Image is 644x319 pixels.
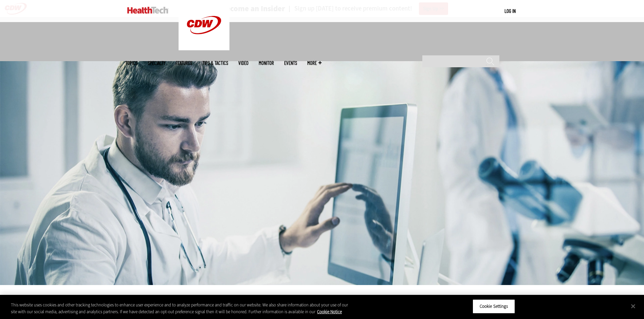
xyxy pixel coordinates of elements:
a: Features [176,60,192,66]
button: Close [626,299,641,314]
a: Tips & Tactics [202,60,228,66]
a: Events [284,60,297,66]
button: Cookie Settings [473,299,515,314]
a: Log in [504,8,516,14]
span: Topics [125,60,137,66]
span: More [307,60,321,66]
div: This website uses cookies and other tracking technologies to enhance user experience and to analy... [11,302,354,315]
a: CDW [179,45,229,52]
img: Home [127,7,168,14]
a: Video [238,60,249,66]
a: More information about your privacy [317,309,342,315]
a: MonITor [259,60,274,66]
span: Specialty [148,60,165,66]
div: User menu [504,7,516,15]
